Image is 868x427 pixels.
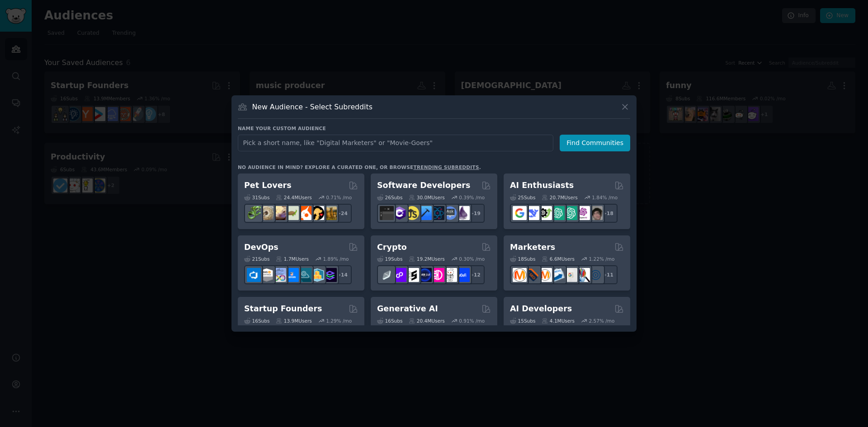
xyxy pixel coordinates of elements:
img: learnjavascript [405,206,419,220]
div: 1.22 % /mo [589,256,615,262]
img: ethstaker [405,268,419,282]
img: CryptoNews [443,268,457,282]
img: content_marketing [513,268,527,282]
div: 18 Sub s [510,256,535,262]
img: PlatformEngineers [323,268,337,282]
h3: Name your custom audience [238,125,630,131]
img: googleads [563,268,577,282]
img: AItoolsCatalog [538,206,552,220]
div: 15 Sub s [510,318,535,324]
div: 16 Sub s [377,318,402,324]
div: No audience in mind? Explore a curated one, or browse . [238,164,481,170]
h2: Startup Founders [244,303,322,314]
h2: DevOps [244,242,278,253]
img: aws_cdk [310,268,324,282]
div: 0.91 % /mo [459,318,485,324]
img: 0xPolygon [392,268,406,282]
div: 0.71 % /mo [326,194,352,201]
div: 1.89 % /mo [323,256,349,262]
img: PetAdvice [310,206,324,220]
img: MarketingResearch [576,268,590,282]
img: GoogleGeminiAI [513,206,527,220]
input: Pick a short name, like "Digital Marketers" or "Movie-Goers" [238,135,553,151]
div: 0.39 % /mo [459,194,485,201]
img: platformengineering [297,268,311,282]
div: 4.1M Users [542,318,575,324]
img: azuredevops [247,268,261,282]
img: defiblockchain [430,268,444,282]
div: 0.30 % /mo [459,256,485,262]
div: 24.4M Users [276,194,311,201]
h2: Marketers [510,242,555,253]
img: ethfinance [380,268,394,282]
div: 31 Sub s [244,194,269,201]
img: turtle [285,206,299,220]
img: Docker_DevOps [272,268,286,282]
img: herpetology [247,206,261,220]
img: software [380,206,394,220]
img: cockatiel [297,206,311,220]
img: OnlineMarketing [589,268,603,282]
img: OpenAIDev [576,206,590,220]
img: dogbreed [323,206,337,220]
div: + 19 [466,204,485,223]
img: csharp [392,206,406,220]
div: 16 Sub s [244,318,269,324]
div: 1.29 % /mo [326,318,352,324]
div: 20.7M Users [542,194,577,201]
div: 6.6M Users [542,256,575,262]
div: + 14 [333,265,352,284]
div: 20.4M Users [409,318,444,324]
div: + 12 [466,265,485,284]
div: + 24 [333,204,352,223]
img: web3 [418,268,432,282]
img: Emailmarketing [551,268,565,282]
img: ArtificalIntelligence [589,206,603,220]
img: ballpython [259,206,274,220]
img: DevOpsLinks [285,268,299,282]
h2: Software Developers [377,180,470,191]
img: reactnative [430,206,444,220]
img: iOSProgramming [418,206,432,220]
img: DeepSeek [525,206,539,220]
h2: AI Developers [510,303,572,314]
div: 1.7M Users [276,256,309,262]
h3: New Audience - Select Subreddits [252,102,373,112]
h2: Crypto [377,242,407,253]
h2: AI Enthusiasts [510,180,574,191]
img: chatgpt_prompts_ [563,206,577,220]
div: 25 Sub s [510,194,535,201]
h2: Generative AI [377,303,438,314]
img: defi_ [456,268,470,282]
div: 13.9M Users [276,318,311,324]
div: 30.0M Users [409,194,444,201]
img: AskComputerScience [443,206,457,220]
img: leopardgeckos [272,206,286,220]
img: AWS_Certified_Experts [259,268,274,282]
div: 19 Sub s [377,256,402,262]
button: Find Communities [560,135,630,151]
div: 19.2M Users [409,256,444,262]
img: chatgpt_promptDesign [551,206,565,220]
a: trending subreddits [413,164,479,170]
h2: Pet Lovers [244,180,292,191]
div: + 11 [599,265,618,284]
img: AskMarketing [538,268,552,282]
div: 26 Sub s [377,194,402,201]
img: elixir [456,206,470,220]
div: + 18 [599,204,618,223]
div: 21 Sub s [244,256,269,262]
div: 1.84 % /mo [592,194,618,201]
div: 2.57 % /mo [589,318,615,324]
img: bigseo [525,268,539,282]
